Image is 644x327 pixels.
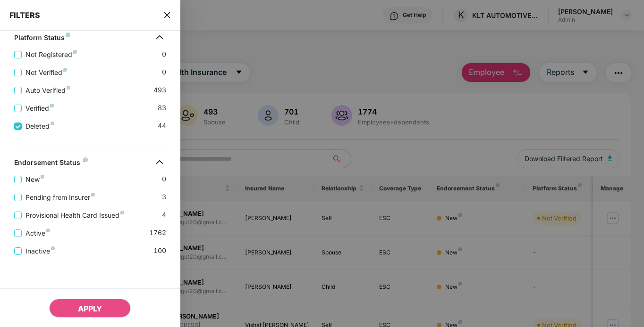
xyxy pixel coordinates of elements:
[83,157,88,162] img: svg+xml;base64,PHN2ZyB4bWxucz0iaHR0cDovL3d3dy53My5vcmcvMjAwMC9zdmciIHdpZHRoPSI4IiBoZWlnaHQ9IjgiIH...
[149,228,166,238] span: 1762
[22,121,58,131] span: Deleted
[22,192,99,203] span: Pending from Insurer
[162,210,166,221] span: 4
[22,49,81,60] span: Not Registered
[162,67,166,78] span: 0
[14,33,70,45] div: Platform Status
[22,246,59,256] span: Inactive
[120,211,124,214] img: svg+xml;base64,PHN2ZyB4bWxucz0iaHR0cDovL3d3dy53My5vcmcvMjAwMC9zdmciIHdpZHRoPSI4IiBoZWlnaHQ9IjgiIH...
[153,245,166,256] span: 100
[67,86,70,90] img: svg+xml;base64,PHN2ZyB4bWxucz0iaHR0cDovL3d3dy53My5vcmcvMjAwMC9zdmciIHdpZHRoPSI4IiBoZWlnaHQ9IjgiIH...
[49,299,131,318] button: APPLY
[51,122,54,125] img: svg+xml;base64,PHN2ZyB4bWxucz0iaHR0cDovL3d3dy53My5vcmcvMjAwMC9zdmciIHdpZHRoPSI4IiBoZWlnaHQ9IjgiIH...
[162,49,166,60] span: 0
[73,50,77,54] img: svg+xml;base64,PHN2ZyB4bWxucz0iaHR0cDovL3d3dy53My5vcmcvMjAwMC9zdmciIHdpZHRoPSI4IiBoZWlnaHQ9IjgiIH...
[158,103,166,114] span: 83
[9,10,40,20] span: FILTERS
[66,33,70,37] img: svg+xml;base64,PHN2ZyB4bWxucz0iaHR0cDovL3d3dy53My5vcmcvMjAwMC9zdmciIHdpZHRoPSI4IiBoZWlnaHQ9IjgiIH...
[22,174,48,185] span: New
[152,30,167,45] img: svg+xml;base64,PHN2ZyB4bWxucz0iaHR0cDovL3d3dy53My5vcmcvMjAwMC9zdmciIHdpZHRoPSIzMiIgaGVpZ2h0PSIzMi...
[22,228,54,238] span: Active
[162,192,166,203] span: 3
[22,103,58,114] span: Verified
[50,104,54,107] img: svg+xml;base64,PHN2ZyB4bWxucz0iaHR0cDovL3d3dy53My5vcmcvMjAwMC9zdmciIHdpZHRoPSI4IiBoZWlnaHQ9IjgiIH...
[22,210,128,221] span: Provisional Health Card Issued
[158,121,166,131] span: 44
[22,85,74,96] span: Auto Verified
[153,85,166,96] span: 493
[63,68,67,72] img: svg+xml;base64,PHN2ZyB4bWxucz0iaHR0cDovL3d3dy53My5vcmcvMjAwMC9zdmciIHdpZHRoPSI4IiBoZWlnaHQ9IjgiIH...
[41,175,44,179] img: svg+xml;base64,PHN2ZyB4bWxucz0iaHR0cDovL3d3dy53My5vcmcvMjAwMC9zdmciIHdpZHRoPSI4IiBoZWlnaHQ9IjgiIH...
[152,155,167,170] img: svg+xml;base64,PHN2ZyB4bWxucz0iaHR0cDovL3d3dy53My5vcmcvMjAwMC9zdmciIHdpZHRoPSIzMiIgaGVpZ2h0PSIzMi...
[91,193,95,196] img: svg+xml;base64,PHN2ZyB4bWxucz0iaHR0cDovL3d3dy53My5vcmcvMjAwMC9zdmciIHdpZHRoPSI4IiBoZWlnaHQ9IjgiIH...
[14,158,88,170] div: Endorsement Status
[78,304,102,313] span: APPLY
[46,229,50,232] img: svg+xml;base64,PHN2ZyB4bWxucz0iaHR0cDovL3d3dy53My5vcmcvMjAwMC9zdmciIHdpZHRoPSI4IiBoZWlnaHQ9IjgiIH...
[22,67,71,78] span: Not Verified
[162,174,166,185] span: 0
[51,246,55,250] img: svg+xml;base64,PHN2ZyB4bWxucz0iaHR0cDovL3d3dy53My5vcmcvMjAwMC9zdmciIHdpZHRoPSI4IiBoZWlnaHQ9IjgiIH...
[163,10,171,20] span: close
